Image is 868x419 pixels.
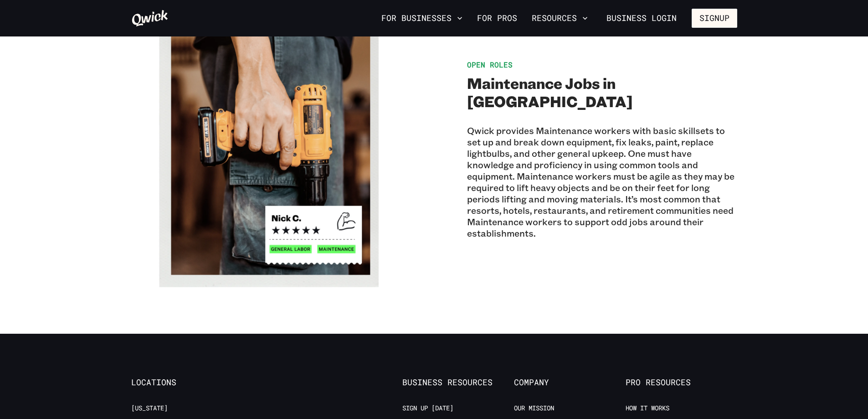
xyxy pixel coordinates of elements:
a: [US_STATE] [131,404,168,413]
a: Our Mission [514,404,554,413]
a: For Pros [473,10,521,26]
span: Pro Resources [626,378,737,388]
span: Business Resources [402,378,514,388]
button: Resources [528,10,591,26]
button: For Businesses [378,10,466,26]
button: Signup [692,9,737,28]
span: Locations [131,378,243,388]
a: Business Login [599,9,684,28]
span: Open Roles [467,60,513,69]
a: Sign up [DATE] [402,404,453,413]
p: Qwick provides Maintenance workers with basic skillsets to set up and break down equipment, fix l... [467,125,737,239]
h2: Maintenance Jobs in [GEOGRAPHIC_DATA] [467,74,737,110]
a: How it Works [626,404,669,413]
span: Company [514,378,626,388]
img: Person holding electric drill in their hand. [131,18,401,288]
